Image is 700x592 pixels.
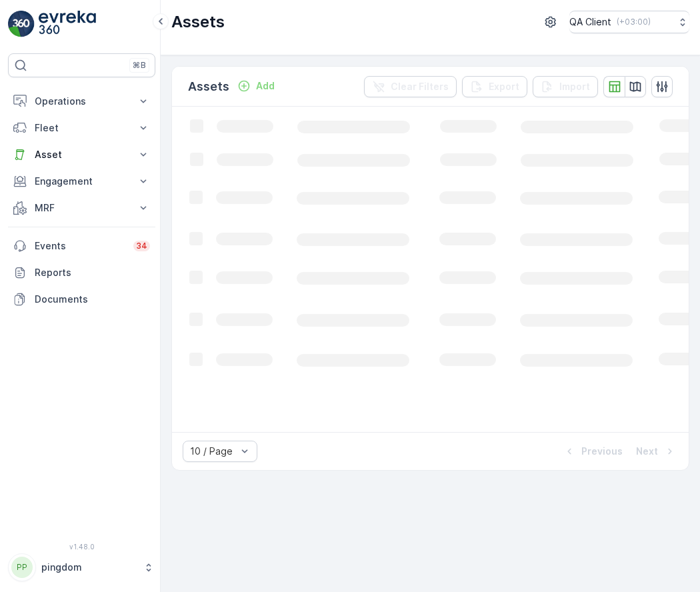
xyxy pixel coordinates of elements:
[635,443,678,459] button: Next
[35,201,129,215] p: MRF
[8,168,155,195] button: Engagement
[617,17,651,27] p: ( +03:00 )
[188,77,229,96] p: Assets
[35,148,129,161] p: Asset
[136,241,147,251] p: 34
[462,76,527,97] button: Export
[8,233,155,259] a: Events34
[39,11,96,37] img: logo_light-DOdMpM7g.png
[8,88,155,115] button: Operations
[35,175,129,188] p: Engagement
[41,561,137,574] p: pingdom
[569,15,611,29] p: QA Client
[8,11,35,37] img: logo
[8,141,155,168] button: Asset
[636,445,658,458] p: Next
[569,11,689,33] button: QA Client(+03:00)
[561,443,624,459] button: Previous
[35,95,129,108] p: Operations
[8,553,155,581] button: PPpingdom
[8,286,155,313] a: Documents
[11,557,33,578] div: PP
[581,445,623,458] p: Previous
[232,78,280,94] button: Add
[35,293,150,306] p: Documents
[256,79,275,93] p: Add
[533,76,598,97] button: Import
[559,80,590,93] p: Import
[35,266,150,279] p: Reports
[35,121,129,135] p: Fleet
[8,259,155,286] a: Reports
[35,239,125,253] p: Events
[8,195,155,221] button: MRF
[133,60,146,71] p: ⌘B
[391,80,449,93] p: Clear Filters
[8,543,155,551] span: v 1.48.0
[8,115,155,141] button: Fleet
[364,76,457,97] button: Clear Filters
[171,11,225,33] p: Assets
[489,80,519,93] p: Export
